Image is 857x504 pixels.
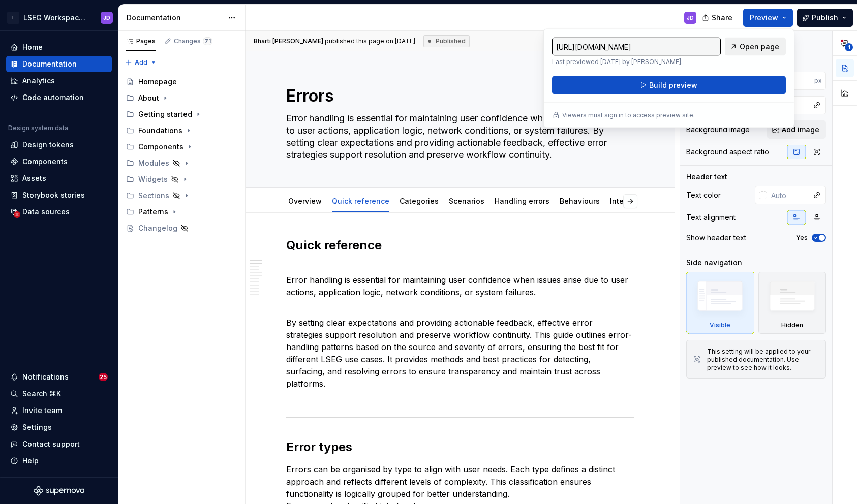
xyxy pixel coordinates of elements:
div: JD [103,14,110,22]
a: Behaviours [560,197,600,205]
div: Homepage [138,77,177,87]
div: Documentation [127,13,223,23]
button: Notifications25 [6,369,112,385]
button: Add image [767,120,826,139]
span: Build preview [649,80,697,90]
div: Page tree [122,74,241,236]
div: Visible [710,321,730,329]
div: Interactions [606,190,657,211]
span: 71 [203,37,212,45]
div: Search ⌘K [22,389,61,399]
a: Invite team [6,402,112,419]
div: About [138,93,159,103]
span: Preview [750,13,778,23]
span: Open page [740,42,779,52]
div: Data sources [22,207,70,217]
div: Hidden [758,272,827,334]
div: Pages [126,37,156,45]
svg: Supernova Logo [34,486,84,496]
button: Help [6,453,112,469]
div: Help [22,456,39,466]
a: Quick reference [332,197,389,205]
a: Design tokens [6,137,112,153]
button: Publish [797,9,853,27]
a: Changelog [122,220,241,236]
textarea: Errors [284,84,632,108]
div: L [7,12,19,24]
span: Bharti [PERSON_NAME] [254,37,323,45]
div: Scenarios [445,190,488,211]
label: Yes [796,234,808,242]
div: Foundations [138,125,182,136]
div: Getting started [138,109,192,119]
a: Open page [725,38,786,56]
a: Homepage [122,74,241,90]
div: About [122,90,241,106]
div: Contact support [22,439,80,449]
button: LLSEG Workspace Design SystemJD [2,7,116,28]
div: Widgets [122,171,241,187]
div: Handling errors [491,190,554,211]
p: Viewers must sign in to access preview site. [562,111,695,119]
div: Text color [686,190,721,200]
a: Scenarios [449,197,484,205]
span: Add [135,58,147,67]
div: Overview [284,190,326,211]
div: Widgets [138,174,168,184]
div: Invite team [22,405,62,416]
div: Categories [395,190,443,211]
div: Published [423,35,470,47]
span: 25 [99,373,108,381]
div: Design tokens [22,140,74,150]
h2: Error types [286,439,634,455]
a: Handling errors [495,197,549,205]
input: Auto [775,72,814,90]
div: Behaviours [556,190,604,211]
p: px [814,77,822,85]
button: Preview [743,9,793,27]
a: Interactions [610,197,653,205]
div: Getting started [122,106,241,122]
button: Search ⌘K [6,386,112,402]
div: Assets [22,173,46,183]
a: Assets [6,170,112,186]
a: Components [6,153,112,170]
div: This setting will be applied to your published documentation. Use preview to see how it looks. [707,348,819,372]
div: Background aspect ratio [686,147,769,157]
div: Settings [22,422,52,432]
div: Side navigation [686,258,742,268]
a: Categories [400,197,439,205]
div: Code automation [22,92,84,103]
div: Modules [138,158,169,168]
span: published this page on [DATE] [254,37,415,45]
div: Components [22,156,68,167]
a: Settings [6,419,112,435]
a: Documentation [6,56,112,72]
a: Code automation [6,89,112,106]
div: Changes [174,37,212,45]
button: Share [697,9,739,27]
div: Components [138,142,183,152]
button: Contact support [6,436,112,452]
h2: Quick reference [286,237,634,254]
div: Patterns [122,204,241,220]
div: Sections [122,187,241,204]
div: Components [122,139,241,155]
div: Visible [686,272,754,334]
p: Error handling is essential for maintaining user confidence when issues arise due to user actions... [286,262,634,298]
div: LSEG Workspace Design System [23,13,88,23]
div: Analytics [22,76,55,86]
span: Share [712,13,732,23]
span: 1 [845,43,853,51]
div: Text alignment [686,212,736,223]
span: Add image [782,124,819,135]
p: By setting clear expectations and providing actionable feedback, effective error strategies suppo... [286,304,634,402]
div: Patterns [138,207,168,217]
div: JD [687,14,694,22]
a: Home [6,39,112,55]
div: Notifications [22,372,69,382]
textarea: Error handling is essential for maintaining user confidence when issues arise due to user actions... [284,110,632,163]
p: Last previewed [DATE] by [PERSON_NAME]. [552,58,721,66]
button: Build preview [552,76,786,94]
button: Add [122,55,160,70]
